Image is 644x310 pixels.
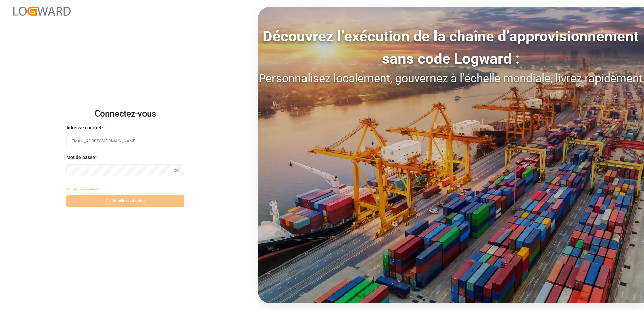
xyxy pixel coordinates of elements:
input: Entrez votre adresse e-mail [66,135,184,147]
h2: Connectez-vous [66,103,184,125]
span: Adresse courriel [66,124,101,131]
div: Personnalisez localement, gouvernez à l’échelle mondiale, livrez rapidement [258,70,644,87]
div: Découvrez l’exécution de la chaîne d’approvisionnement sans code Logward : [258,25,644,70]
img: Logward_new_orange.png [13,7,71,16]
span: Mot de passe [66,154,95,161]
